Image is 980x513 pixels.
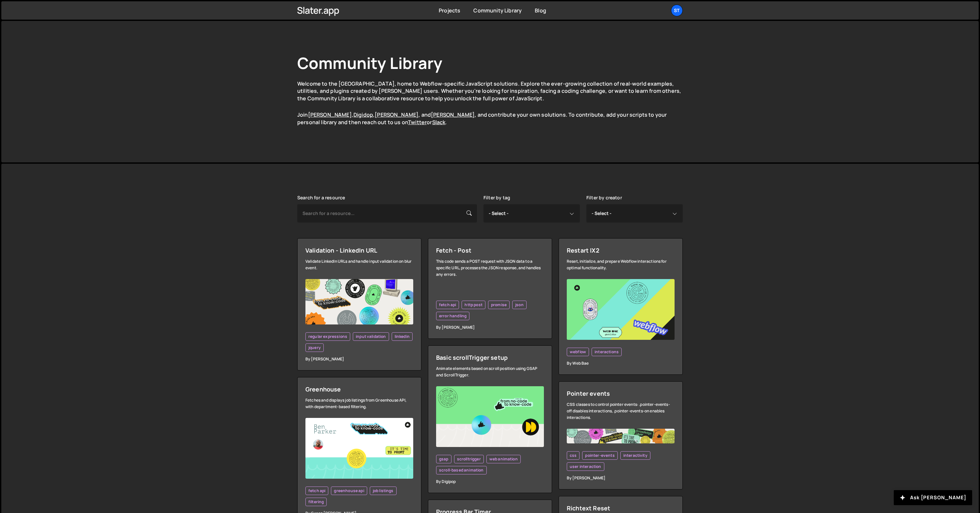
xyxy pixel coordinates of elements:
[297,204,477,223] input: Search for a resource...
[535,7,546,14] a: Blog
[305,258,413,271] div: Validate LinkedIn URLs and handle input validation on blur event.
[297,195,345,200] label: Search for a resource
[436,246,544,254] div: Fetch - Post
[515,302,524,307] span: json
[305,246,413,254] div: Validation - LinkedIn URL
[297,52,683,74] h1: Community Library
[439,302,456,307] span: fetch api
[586,195,622,200] label: Filter by creator
[567,504,675,512] div: Richtext Reset
[436,258,544,278] div: This code sends a POST request with JSON data to a specific URL, processes the JSON response, and...
[356,334,386,339] span: input validation
[297,111,683,126] p: Join , , , and , and contribute your own solutions. To contribute, add your scripts to your perso...
[465,302,482,307] span: http post
[439,313,466,319] span: error handling
[439,468,484,473] span: scroll-based animation
[436,478,544,485] div: By Digipop
[432,119,446,126] a: Slack
[308,111,352,118] a: [PERSON_NAME]
[585,453,614,458] span: pointer-events
[305,356,413,362] div: By [PERSON_NAME]
[559,238,683,375] a: Restart IX2 Reset, initialize, and prepare Webflow interactions for optimal functionality. webflo...
[457,456,481,462] span: scrolltrigger
[567,246,675,254] div: Restart IX2
[436,386,544,447] img: YT%20-%20Thumb%20(9).png
[436,365,544,378] div: Animate elements based on scroll position using GSAP and ScrollTrigger.
[567,279,675,340] img: YT%20-%20Thumb%20(15).png
[473,7,522,14] a: Community Library
[436,324,544,331] div: By [PERSON_NAME]
[428,238,552,339] a: Fetch - Post This code sends a POST request with JSON data to a specific URL, processes the JSON ...
[439,456,449,462] span: gsap
[308,499,324,505] span: filtering
[567,401,675,421] div: CSS classes to control pointer events: .pointer-events-off disables interactions, .pointer-events...
[567,475,675,481] div: By [PERSON_NAME]
[353,111,373,118] a: Digidop
[491,302,507,307] span: promise
[305,385,413,393] div: Greenhouse
[308,345,321,350] span: jquery
[408,119,427,126] a: Twitter
[334,488,364,493] span: greenhouse api
[428,345,552,493] a: Basic scrollTrigger setup Animate elements based on scroll position using GSAP and ScrollTrigger....
[567,258,675,271] div: Reset, initialize, and prepare Webflow interactions for optimal functionality.
[308,334,347,339] span: regular expressions
[489,456,518,462] span: web animation
[308,488,325,493] span: fetch api
[305,279,413,324] img: YT.png
[373,488,394,493] span: job listings
[623,453,647,458] span: interactivity
[894,490,972,505] button: Ask [PERSON_NAME]
[436,354,544,361] div: Basic scrollTrigger setup
[439,7,460,14] a: Projects
[297,238,421,371] a: Validation - LinkedIn URL Validate LinkedIn URLs and handle input validation on blur event. regul...
[570,453,577,458] span: css
[570,464,601,469] span: user interaction
[483,195,510,200] label: Filter by tag
[431,111,475,118] a: [PERSON_NAME]
[305,397,413,410] div: Fetches and displays job listings from Greenhouse API, with department-based filtering.
[567,389,675,397] div: Pointer events
[559,381,683,489] a: Pointer events CSS classes to control pointer events: .pointer-events-off disables interactions, ...
[595,349,619,355] span: interactions
[297,80,683,102] p: Welcome to the [GEOGRAPHIC_DATA], home to Webflow-specific JavaScript solutions. Explore the ever...
[570,349,586,355] span: webflow
[671,5,683,16] a: St
[375,111,418,118] a: [PERSON_NAME]
[305,418,413,479] img: YT%20-%20Thumb%20(19).png
[567,429,675,443] img: Frame%20482.jpg
[567,360,675,367] div: By Web Bae
[395,334,410,339] span: linkedin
